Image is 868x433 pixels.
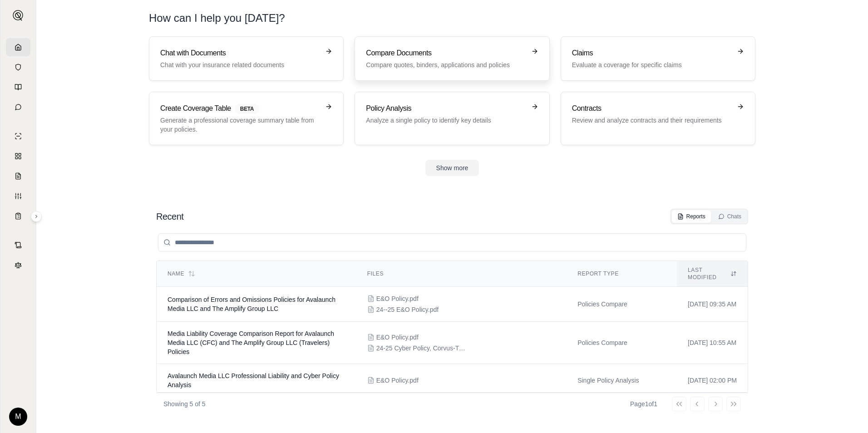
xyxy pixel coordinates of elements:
[156,210,183,223] h2: Recent
[366,60,525,69] p: Compare quotes, binders, applications and policies
[9,6,27,25] button: Expand sidebar
[572,48,731,59] h3: Claims
[6,256,30,274] a: Legal Search Engine
[366,103,525,114] h3: Policy Analysis
[630,399,657,408] div: Page 1 of 1
[6,147,30,165] a: Policy Comparisons
[31,211,42,222] button: Expand sidebar
[6,38,30,56] a: Home
[366,116,525,125] p: Analyze a single policy to identify key details
[6,78,30,96] a: Prompt Library
[355,36,549,81] a: Compare DocumentsCompare quotes, binders, applications and policies
[149,11,755,25] h1: How can I help you [DATE]?
[160,116,320,134] p: Generate a professional coverage summary table from your policies.
[677,322,748,364] td: [DATE] 10:55 AM
[355,92,549,145] a: Policy AnalysisAnalyze a single policy to identify key details
[235,104,259,114] span: BETA
[6,207,30,225] a: Coverage Table
[567,287,677,322] td: Policies Compare
[572,103,731,114] h3: Contracts
[6,58,30,76] a: Documents Vault
[160,103,320,114] h3: Create Coverage Table
[561,36,755,81] a: ClaimsEvaluate a coverage for specific claims
[376,305,439,314] span: 24--25 E&O Policy.pdf
[567,364,677,397] td: Single Policy Analysis
[713,210,747,223] button: Chats
[567,322,677,364] td: Policies Compare
[688,266,737,281] div: Last modified
[677,287,748,322] td: [DATE] 09:35 AM
[677,213,705,220] div: Reports
[6,98,30,116] a: Chat
[9,408,27,426] div: M
[376,333,419,342] span: E&O Policy.pdf
[168,270,345,277] div: Name
[376,376,419,385] span: E&O Policy.pdf
[149,92,344,145] a: Create Coverage TableBETAGenerate a professional coverage summary table from your policies.
[6,236,30,254] a: Contract Analysis
[425,160,479,176] button: Show more
[168,296,335,312] span: Comparison of Errors and Omissions Policies for Avalaunch Media LLC and The Amplify Group LLC
[149,36,344,81] a: Chat with DocumentsChat with your insurance related documents
[356,261,567,287] th: Files
[6,167,30,185] a: Claim Coverage
[677,364,748,397] td: [DATE] 02:00 PM
[160,48,320,59] h3: Chat with Documents
[168,372,339,389] span: Avalaunch Media LLC Professional Liability and Cyber Policy Analysis
[168,330,334,355] span: Media Liability Coverage Comparison Report for Avalaunch Media LLC (CFC) and The Amplify Group LL...
[567,261,677,287] th: Report Type
[160,60,320,69] p: Chat with your insurance related documents
[718,213,741,220] div: Chats
[6,187,30,205] a: Custom Report
[163,399,206,408] p: Showing 5 of 5
[376,294,419,303] span: E&O Policy.pdf
[672,210,711,223] button: Reports
[561,92,755,145] a: ContractsReview and analyze contracts and their requirements
[6,127,30,145] a: Single Policy
[366,48,525,59] h3: Compare Documents
[572,116,731,125] p: Review and analyze contracts and their requirements
[13,10,24,21] img: Expand sidebar
[572,60,731,69] p: Evaluate a coverage for specific claims
[376,344,467,353] span: 24-25 Cyber Policy, Corvus-Travelers.pdf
